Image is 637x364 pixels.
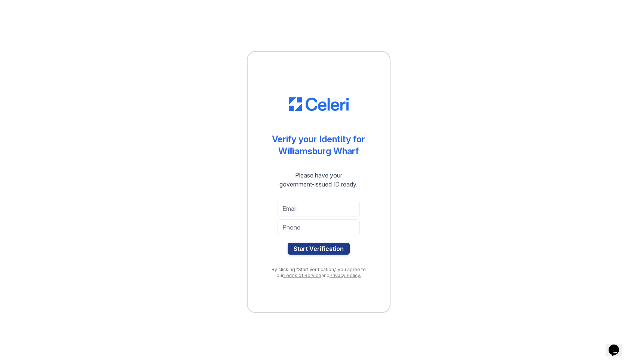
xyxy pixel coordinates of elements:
[278,201,360,216] input: Email
[606,334,630,357] iframe: chat widget
[272,133,365,157] div: Verify your Identity for Williamsburg Wharf
[283,273,321,278] a: Terms of Service
[278,219,360,235] input: Phone
[266,171,371,189] div: Please have your government-issued ID ready.
[289,97,349,111] img: CE_Logo_Blue-a8612792a0a2168367f1c8372b55b34899dd931a85d93a1a3d3e32e68fde9ad4.png
[263,267,375,279] div: By clicking "Start Verification," you agree to our and
[288,243,350,255] button: Start Verification
[330,273,361,278] a: Privacy Policy.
